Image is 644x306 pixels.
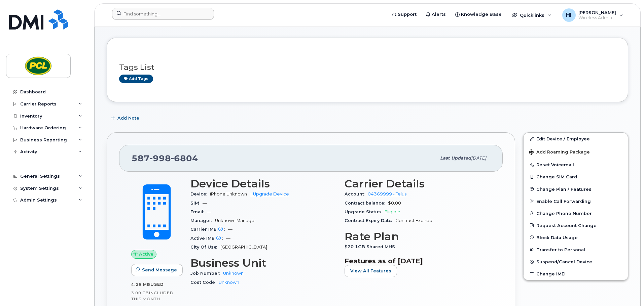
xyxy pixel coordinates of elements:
[524,159,628,171] button: Reset Voicemail
[190,257,336,269] h3: Business Unit
[578,15,616,20] span: Wireless Admin
[119,63,616,72] h3: Tags List
[190,227,228,232] span: Carrier IMEI
[190,201,203,206] span: SIM
[451,8,506,21] a: Knowledge Base
[385,209,400,214] span: Eligible
[345,244,399,249] span: $20 1GB Shared MHS
[558,8,628,22] div: Heather Innes
[471,156,486,161] span: [DATE]
[395,218,432,223] span: Contract Expired
[536,186,592,191] span: Change Plan / Features
[421,8,451,21] a: Alerts
[190,218,215,223] span: Manager
[107,112,145,124] button: Add Note
[226,236,230,241] span: —
[250,191,289,196] a: + Upgrade Device
[507,8,556,22] div: Quicklinks
[117,115,139,121] span: Add Note
[345,265,397,277] button: View All Features
[171,153,198,163] span: 6804
[219,280,239,285] a: Unknown
[131,291,149,295] span: 3.00 GB
[345,191,368,196] span: Account
[388,201,401,206] span: $0.00
[524,268,628,280] button: Change IMEI
[190,178,336,190] h3: Device Details
[524,133,628,145] a: Edit Device / Employee
[190,236,226,241] span: Active IMEI
[345,218,395,223] span: Contract Expiry Date
[524,183,628,195] button: Change Plan / Features
[461,11,502,18] span: Knowledge Base
[536,199,591,204] span: Enable Call Forwarding
[345,201,388,206] span: Contract balance
[524,207,628,219] button: Change Phone Number
[228,227,232,232] span: —
[207,209,211,214] span: —
[190,245,220,250] span: City Of Use
[119,75,153,83] a: Add tags
[520,12,544,18] span: Quicklinks
[139,251,153,257] span: Active
[215,218,256,223] span: Unknown Manager
[529,149,590,156] span: Add Roaming Package
[345,209,385,214] span: Upgrade Status
[524,195,628,207] button: Enable Call Forwarding
[223,271,244,276] a: Unknown
[190,191,210,196] span: Device
[345,178,491,190] h3: Carrier Details
[524,219,628,231] button: Request Account Change
[524,145,628,159] button: Add Roaming Package
[350,268,391,274] span: View All Features
[345,230,491,243] h3: Rate Plan
[440,156,471,161] span: Last updated
[190,271,223,276] span: Job Number
[112,8,214,20] input: Find something...
[150,153,171,163] span: 998
[345,257,491,265] h3: Features as of [DATE]
[432,11,446,18] span: Alerts
[203,201,207,206] span: —
[387,8,421,21] a: Support
[150,282,164,287] span: used
[578,10,616,15] span: [PERSON_NAME]
[142,267,177,273] span: Send Message
[524,256,628,268] button: Suspend/Cancel Device
[190,280,219,285] span: Cost Code
[398,11,417,18] span: Support
[368,191,406,196] a: 04369999 - Telus
[524,171,628,183] button: Change SIM Card
[566,11,572,19] span: HI
[536,259,592,264] span: Suspend/Cancel Device
[210,191,247,196] span: iPhone Unknown
[524,244,628,256] button: Transfer to Personal
[131,264,183,276] button: Send Message
[220,245,267,250] span: [GEOGRAPHIC_DATA]
[131,290,174,301] span: included this month
[132,153,198,163] span: 587
[131,282,150,287] span: 4.29 MB
[190,209,207,214] span: Email
[524,231,628,244] button: Block Data Usage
